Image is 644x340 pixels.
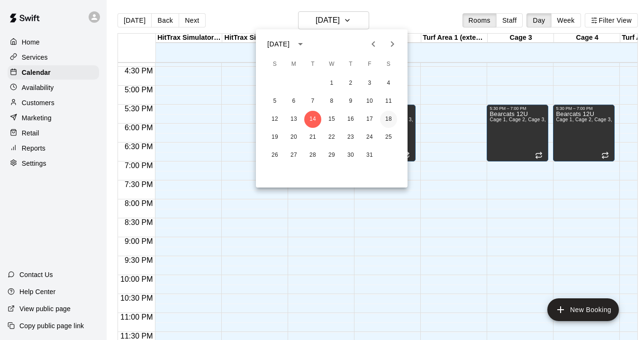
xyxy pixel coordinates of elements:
[285,147,302,164] button: 27
[323,55,340,74] span: Wednesday
[342,93,359,110] button: 9
[380,93,397,110] button: 11
[285,111,302,128] button: 13
[361,75,378,92] button: 3
[383,35,402,54] button: Next month
[342,75,359,92] button: 2
[285,129,302,146] button: 20
[361,129,378,146] button: 24
[361,55,378,74] span: Friday
[266,147,283,164] button: 26
[364,35,383,54] button: Previous month
[361,93,378,110] button: 10
[323,129,340,146] button: 22
[323,147,340,164] button: 29
[304,55,321,74] span: Tuesday
[292,36,308,52] button: calendar view is open, switch to year view
[342,129,359,146] button: 23
[361,111,378,128] button: 17
[266,93,283,110] button: 5
[323,111,340,128] button: 15
[342,55,359,74] span: Thursday
[285,55,302,74] span: Monday
[304,129,321,146] button: 21
[285,93,302,110] button: 6
[304,147,321,164] button: 28
[380,75,397,92] button: 4
[380,55,397,74] span: Saturday
[342,111,359,128] button: 16
[266,55,283,74] span: Sunday
[304,111,321,128] button: 14
[323,75,340,92] button: 1
[342,147,359,164] button: 30
[380,111,397,128] button: 18
[323,93,340,110] button: 8
[266,129,283,146] button: 19
[267,39,290,49] div: [DATE]
[266,111,283,128] button: 12
[304,93,321,110] button: 7
[361,147,378,164] button: 31
[380,129,397,146] button: 25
